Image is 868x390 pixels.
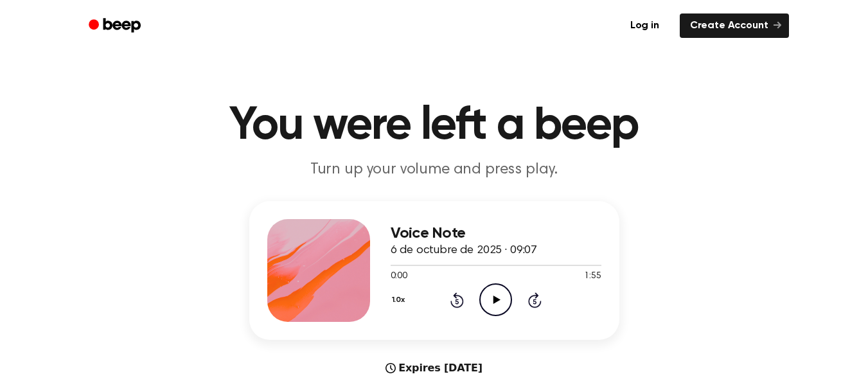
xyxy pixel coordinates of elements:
a: Log in [617,11,672,40]
span: 6 de octubre de 2025 · 09:07 [391,245,538,256]
a: Beep [80,13,152,39]
h3: Voice Note [391,225,601,242]
button: 1.0x [391,289,410,311]
span: 0:00 [391,270,407,283]
h1: You were left a beep [105,103,763,149]
span: 1:55 [584,270,601,283]
div: Expires [DATE] [385,360,483,376]
a: Create Account [680,13,789,38]
p: Turn up your volume and press play. [188,159,681,181]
